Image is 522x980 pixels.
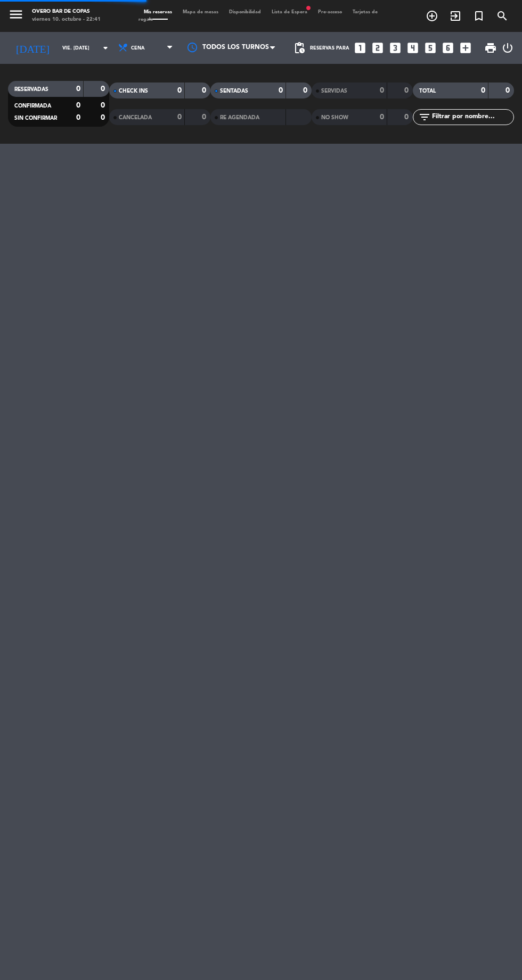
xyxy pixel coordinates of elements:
[76,85,80,93] strong: 0
[496,10,509,22] i: search
[131,45,145,51] span: Cena
[321,88,347,94] span: SERVIDAS
[202,113,208,121] strong: 0
[177,10,224,14] span: Mapa de mesas
[138,10,177,14] span: Mis reservas
[501,42,514,54] i: power_settings_new
[501,32,514,64] div: LOG OUT
[505,87,512,94] strong: 0
[353,41,367,55] i: looks_one
[484,42,497,54] span: print
[119,88,148,94] span: CHECK INS
[8,6,24,22] i: menu
[293,42,306,54] span: pending_actions
[266,10,313,14] span: Lista de Espera
[404,113,411,121] strong: 0
[14,87,48,92] span: RESERVADAS
[220,88,248,94] span: SENTADAS
[279,87,283,94] strong: 0
[8,6,24,25] button: menu
[459,41,472,55] i: add_box
[380,87,384,94] strong: 0
[419,88,436,94] span: TOTAL
[224,10,266,14] span: Disponibilidad
[423,41,437,55] i: looks_5
[14,116,57,121] span: SIN CONFIRMAR
[8,37,57,59] i: [DATE]
[303,87,309,94] strong: 0
[371,41,385,55] i: looks_two
[32,8,101,16] div: Overo Bar de Copas
[119,115,152,120] span: CANCELADA
[101,102,107,109] strong: 0
[101,114,107,121] strong: 0
[472,10,485,22] i: turned_in_not
[220,115,259,120] span: RE AGENDADA
[177,87,182,94] strong: 0
[101,85,107,93] strong: 0
[441,41,455,55] i: looks_6
[388,41,402,55] i: looks_3
[481,87,485,94] strong: 0
[431,111,513,123] input: Filtrar por nombre...
[76,102,80,109] strong: 0
[321,115,348,120] span: NO SHOW
[202,87,208,94] strong: 0
[313,10,347,14] span: Pre-acceso
[177,113,182,121] strong: 0
[418,111,431,123] i: filter_list
[99,42,112,54] i: arrow_drop_down
[404,87,411,94] strong: 0
[76,114,80,121] strong: 0
[14,103,51,109] span: CONFIRMADA
[406,41,420,55] i: looks_4
[380,113,384,121] strong: 0
[305,5,312,11] span: fiber_manual_record
[426,10,438,22] i: add_circle_outline
[449,10,462,22] i: exit_to_app
[310,45,349,51] span: Reservas para
[32,16,101,24] div: viernes 10. octubre - 22:41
